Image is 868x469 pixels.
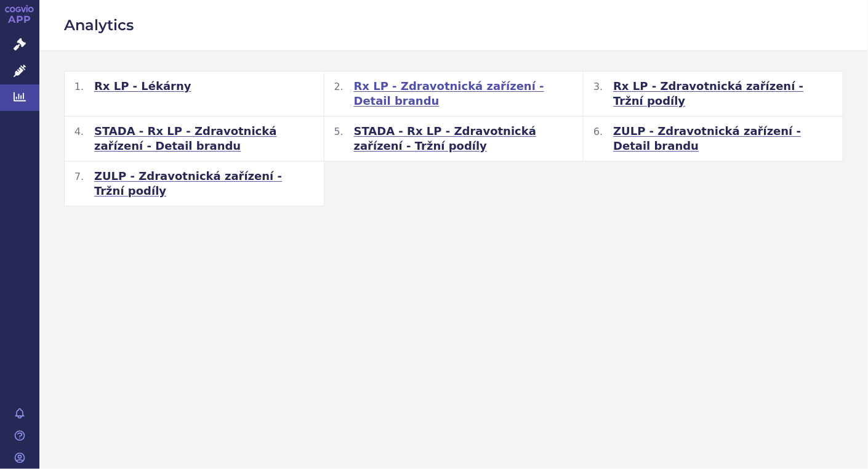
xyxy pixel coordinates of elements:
[65,71,324,116] button: Rx LP - Lékárny
[94,169,314,198] span: ZULP - Zdravotnická zařízení - Tržní podíly
[354,79,574,108] span: Rx LP - Zdravotnická zařízení - Detail brandu
[354,124,574,153] span: STADA - Rx LP - Zdravotnická zařízení - Tržní podíly
[324,116,584,161] button: STADA - Rx LP - Zdravotnická zařízení - Tržní podíly
[65,116,324,161] button: STADA - Rx LP - Zdravotnická zařízení - Detail brandu
[64,15,843,36] h2: Analytics
[94,79,191,94] span: Rx LP - Lékárny
[94,124,314,153] span: STADA - Rx LP - Zdravotnická zařízení - Detail brandu
[584,71,843,116] button: Rx LP - Zdravotnická zařízení - Tržní podíly
[584,116,843,161] button: ZULP - Zdravotnická zařízení - Detail brandu
[65,161,324,206] button: ZULP - Zdravotnická zařízení - Tržní podíly
[613,124,833,153] span: ZULP - Zdravotnická zařízení - Detail brandu
[613,79,833,108] span: Rx LP - Zdravotnická zařízení - Tržní podíly
[324,71,584,116] button: Rx LP - Zdravotnická zařízení - Detail brandu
